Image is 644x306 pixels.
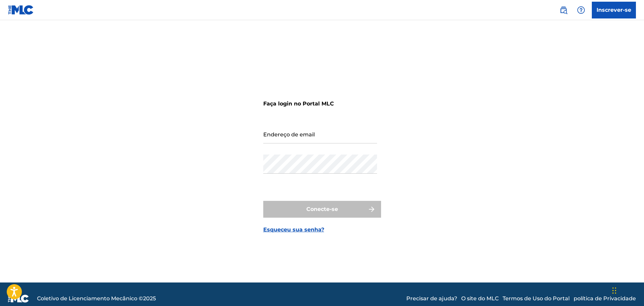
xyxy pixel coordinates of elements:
font: Esqueceu sua senha? [263,226,324,233]
img: ajuda [577,6,585,14]
a: Esqueceu sua senha? [263,226,324,234]
a: Termos de Uso do Portal [503,295,570,303]
font: Coletivo de Licenciamento Mecânico © [37,295,143,302]
font: Faça login no Portal MLC [263,100,334,107]
div: Ajuda [574,3,588,17]
font: Termos de Uso do Portal [503,295,570,302]
font: Precisar de ajuda? [406,295,457,302]
div: Arrastar [612,280,616,301]
font: O site do MLC [461,295,499,302]
a: Precisar de ajuda? [406,295,457,303]
iframe: Chat Widget [610,274,644,306]
div: Widget de chat [610,274,644,306]
font: 2025 [143,295,156,302]
a: Pesquisa pública [557,3,570,17]
img: Logotipo da MLC [8,5,34,15]
font: Inscrever-se [597,7,631,13]
a: Inscrever-se [592,2,636,18]
a: O site do MLC [461,295,499,303]
img: logotipo [8,295,29,303]
a: política de Privacidade [574,295,636,303]
font: política de Privacidade [574,295,636,302]
img: procurar [560,6,568,14]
